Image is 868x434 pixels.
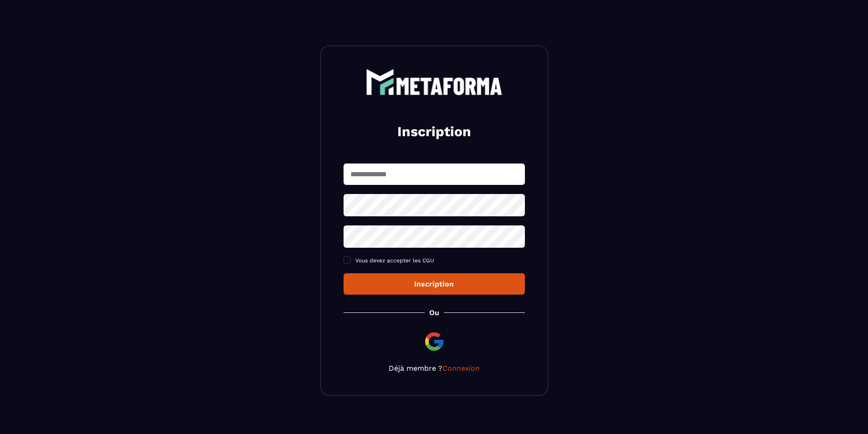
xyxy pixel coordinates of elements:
a: Connexion [442,364,480,373]
h2: Inscription [354,123,514,141]
img: logo [366,69,503,95]
span: Vous devez accepter les CGU [355,257,434,264]
button: Inscription [344,273,525,295]
p: Déjà membre ? [344,364,525,373]
p: Ou [429,308,439,317]
img: google [423,331,445,352]
div: Inscription [351,280,518,288]
a: logo [344,69,525,95]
